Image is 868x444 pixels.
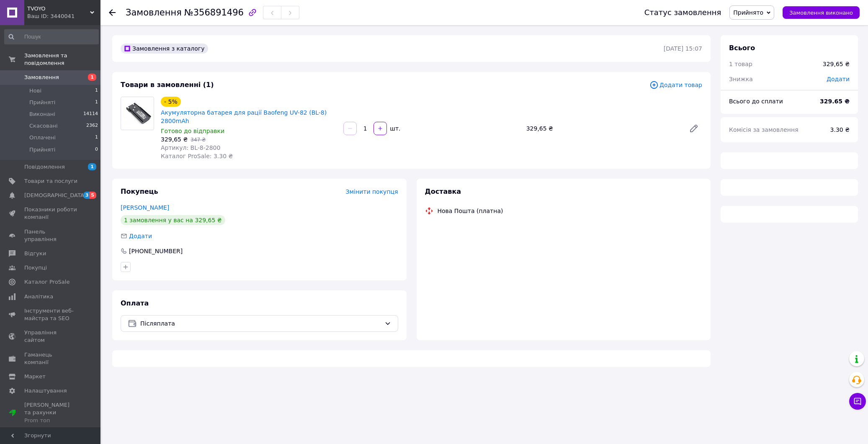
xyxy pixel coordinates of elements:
span: Всього до сплати [729,98,783,105]
div: Prom топ [24,417,77,424]
span: Нові [29,87,41,95]
span: 1 [95,134,98,141]
img: Акумуляторна батарея для рації Baofeng UV-82 (BL-8) 2800mAh [121,100,154,126]
span: 1 [95,87,98,95]
span: 1 [88,74,96,81]
span: Налаштування [24,387,67,395]
span: Маркет [24,373,46,380]
div: Замовлення з каталогу [121,44,208,54]
a: Редагувати [685,120,702,137]
div: Нова Пошта (платна) [435,207,505,215]
span: Повідомлення [24,163,65,171]
span: 329,65 ₴ [161,136,188,143]
a: [PERSON_NAME] [121,204,169,211]
span: Прийнято [733,9,763,16]
span: Каталог ProSale [24,278,70,286]
span: Прийняті [29,99,55,106]
div: 329,65 ₴ [823,60,850,68]
div: Ваш ID: 3440041 [27,13,100,20]
div: - 5% [161,97,181,107]
span: Замовлення [24,74,59,81]
time: [DATE] 15:07 [664,45,702,52]
span: Додати [129,233,152,239]
span: Товари в замовленні (1) [121,81,214,89]
span: Знижка [729,76,753,82]
span: 3.30 ₴ [830,126,850,133]
span: Оплачені [29,134,56,141]
span: Каталог ProSale: 3.30 ₴ [161,153,233,159]
span: Доставка [425,187,461,195]
span: 1 [88,163,96,170]
span: Гаманець компанії [24,351,77,366]
span: Змінити покупця [346,188,398,195]
div: шт. [388,124,401,133]
span: 2362 [86,122,98,130]
div: 329,65 ₴ [523,123,682,134]
span: Інструменти веб-майстра та SEO [24,307,77,322]
div: 1 замовлення у вас на 329,65 ₴ [121,215,225,225]
div: Повернутися назад [109,8,116,17]
span: Прийняті [29,146,55,154]
span: Покупці [24,264,47,272]
button: Чат з покупцем [849,393,866,410]
input: Пошук [4,29,99,44]
span: Виконані [29,110,55,118]
span: Додати товар [649,80,702,90]
span: Покупець [121,187,158,195]
span: Панель управління [24,228,77,243]
span: Замовлення та повідомлення [24,52,100,67]
span: Комісія за замовлення [729,126,798,133]
span: Аналітика [24,293,53,300]
a: Акумуляторна батарея для рації Baofeng UV-82 (BL-8) 2800mAh [161,109,327,124]
span: Управління сайтом [24,329,77,344]
span: 3 [83,192,90,199]
span: 0 [95,146,98,154]
span: Відгуки [24,250,46,257]
span: Замовлення [126,8,182,18]
span: 1 [95,99,98,106]
span: Всього [729,44,755,52]
span: Замовлення виконано [789,10,853,16]
div: [PHONE_NUMBER] [128,247,183,255]
span: 5 [90,192,96,199]
span: Додати [827,76,850,82]
button: Замовлення виконано [783,6,860,19]
span: 347 ₴ [191,137,206,143]
span: 14114 [83,110,98,118]
span: Скасовані [29,122,58,130]
span: [DEMOGRAPHIC_DATA] [24,192,86,199]
span: Післяплата [140,319,381,328]
b: 329.65 ₴ [820,98,850,105]
span: Товари та послуги [24,177,77,185]
span: [PERSON_NAME] та рахунки [24,401,77,424]
div: Статус замовлення [644,8,721,17]
span: №356891496 [184,8,244,18]
span: Артикул: BL-8-2800 [161,144,220,151]
span: Готово до відправки [161,128,224,134]
span: 1 товар [729,61,752,67]
span: Оплата [121,299,149,307]
span: Показники роботи компанії [24,206,77,221]
span: TVOYO [27,5,90,13]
